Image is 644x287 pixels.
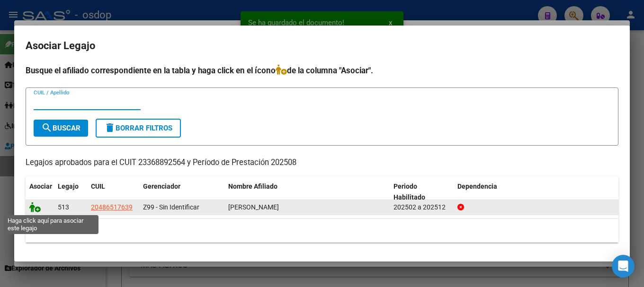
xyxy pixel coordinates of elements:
span: CUIL [91,183,105,190]
mat-icon: delete [104,122,116,133]
datatable-header-cell: Dependencia [454,176,619,208]
datatable-header-cell: Asociar [26,176,54,208]
span: Borrar Filtros [104,124,172,132]
datatable-header-cell: Periodo Habilitado [390,176,454,208]
span: Periodo Habilitado [394,183,425,201]
span: Legajo [58,183,79,190]
button: Borrar Filtros [96,119,181,138]
h4: Busque el afiliado correspondiente en la tabla y haga click en el ícono de la columna "Asociar". [26,64,618,77]
div: 202502 a 202512 [394,202,450,213]
span: Gerenciador [143,183,180,190]
datatable-header-cell: Nombre Afiliado [224,176,390,208]
span: ZELAYA FACUNDO LUCIANO [228,203,279,211]
datatable-header-cell: Gerenciador [139,176,224,208]
span: 513 [58,203,69,211]
datatable-header-cell: CUIL [87,176,139,208]
datatable-header-cell: Legajo [54,176,87,208]
mat-icon: search [41,122,53,133]
span: 20486517639 [91,203,133,211]
span: Dependencia [457,183,497,190]
div: 1 registros [26,219,618,243]
h2: Asociar Legajo [26,37,618,55]
span: Z99 - Sin Identificar [143,203,199,211]
span: Nombre Afiliado [228,183,277,190]
p: Legajos aprobados para el CUIT 23368892564 y Período de Prestación 202508 [26,157,618,169]
span: Buscar [41,124,80,132]
div: Open Intercom Messenger [612,255,635,278]
span: Asociar [29,183,52,190]
button: Buscar [34,120,88,137]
